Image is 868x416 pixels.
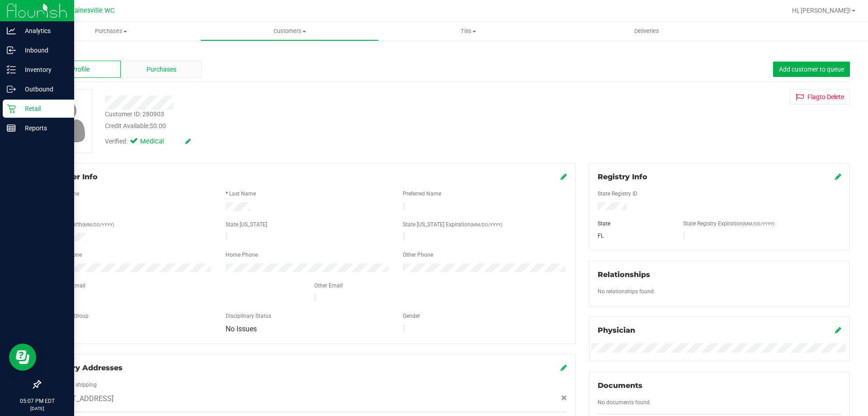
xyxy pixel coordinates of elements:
label: Other Phone [403,251,433,259]
p: Reports [16,123,70,134]
div: Customer ID: 280903 [105,110,164,119]
span: Physician [598,326,635,335]
iframe: Resource center [9,344,36,371]
p: 05:07 PM EDT [4,397,70,405]
button: Add customer to queue [773,62,850,77]
inline-svg: Retail [7,104,16,113]
span: Registry Info [598,172,647,181]
button: Flagto Delete [790,89,850,105]
span: Delivery Addresses [48,363,123,372]
span: (MM/DD/YYYY) [82,222,114,227]
span: No documents found. [598,399,651,406]
span: Documents [598,381,642,390]
label: Gender [403,312,420,320]
a: Tills [379,22,557,41]
label: No relationships found. [598,287,655,296]
p: Retail [16,103,70,114]
p: Inventory [16,64,70,75]
span: No Issues [226,325,257,333]
inline-svg: Outbound [7,85,16,94]
label: State [US_STATE] Expiration [403,220,502,229]
span: Profile [71,65,90,74]
label: Last Name [229,190,256,198]
span: Purchases [22,27,200,35]
p: Outbound [16,84,70,95]
p: [DATE] [4,405,70,412]
span: [STREET_ADDRESS] [48,393,113,404]
div: State [591,220,677,228]
span: Hi, [PERSON_NAME]! [792,7,851,14]
p: Inbound [16,45,70,56]
span: Add customer to queue [779,66,844,73]
inline-svg: Inbound [7,46,16,55]
span: Tills [379,27,557,35]
span: Gainesville WC [70,7,114,14]
span: (MM/DD/YYYY) [743,221,774,226]
span: Relationships [598,270,650,279]
span: Medical [140,137,176,147]
label: Home Phone [226,251,258,259]
label: State Registry Expiration [683,220,774,228]
a: Customers [200,22,379,41]
p: Analytics [16,25,70,36]
span: Deliveries [622,27,671,35]
inline-svg: Analytics [7,26,16,35]
a: Purchases [22,22,200,41]
span: (MM/DD/YYYY) [471,222,502,227]
span: Purchases [146,65,176,74]
a: Deliveries [557,22,736,41]
label: Other Email [314,282,343,290]
label: State [US_STATE] [226,220,267,229]
div: FL [591,232,677,240]
span: Customers [201,27,378,35]
label: Preferred Name [403,190,441,198]
label: State Registry ID [598,190,637,198]
inline-svg: Reports [7,124,16,133]
label: Date of Birth [52,220,114,229]
inline-svg: Inventory [7,65,16,74]
label: Disciplinary Status [226,312,271,320]
div: Verified: [105,137,191,147]
div: Credit Available: [105,121,503,131]
span: $0.00 [150,122,166,129]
